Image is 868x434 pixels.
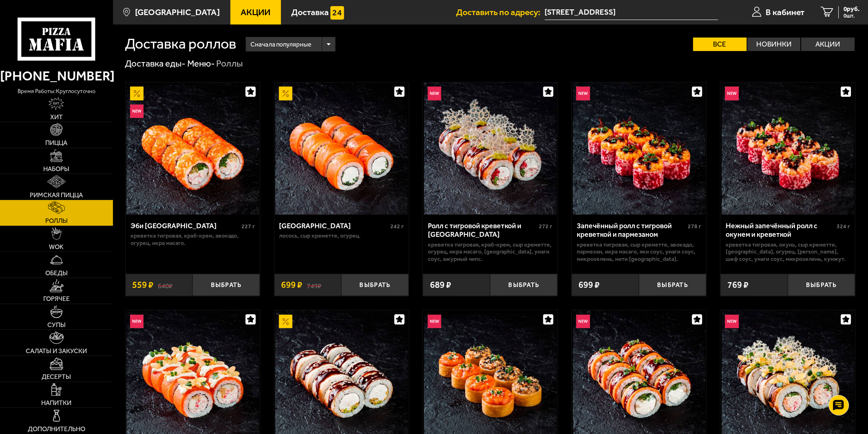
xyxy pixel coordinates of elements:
[275,82,409,215] a: АкционныйФиладельфия
[279,315,292,328] img: Акционный
[130,105,144,118] img: Новинка
[572,82,706,215] a: НовинкаЗапечённый ролл с тигровой креветкой и пармезаном
[275,82,408,215] img: Филадельфия
[47,322,66,328] span: Супы
[241,8,270,16] span: Акции
[423,82,558,215] a: НовинкаРолл с тигровой креветкой и Гуакамоле
[50,114,63,120] span: Хит
[576,87,590,100] img: Новинка
[49,244,64,250] span: WOK
[216,58,243,70] div: Роллы
[577,241,702,263] p: креветка тигровая, Сыр креметте, авокадо, пармезан, икра масаго, яки соус, унаги соус, микрозелен...
[126,82,260,215] a: АкционныйНовинкаЭби Калифорния
[250,36,312,53] span: Сначала популярные
[577,222,686,239] div: Запечённый ролл с тигровой креветкой и пармезаном
[45,140,67,146] span: Пицца
[802,38,855,51] label: Акции
[125,37,237,51] h1: Доставка роллов
[748,38,801,51] label: Новинки
[135,8,220,16] span: [GEOGRAPHIC_DATA]
[125,58,186,69] a: Доставка еды-
[722,82,855,215] img: Нежный запечённый ролл с окунем и креветкой
[430,280,451,289] span: 689 ₽
[43,166,69,172] span: Наборы
[579,280,600,289] span: 699 ₽
[545,5,719,20] input: Ваш адрес доставки
[573,82,706,215] img: Запечённый ролл с тигровой креветкой и пармезаном
[307,280,321,289] s: 749 ₽
[42,374,71,380] span: Десерты
[45,218,68,224] span: Роллы
[428,241,553,263] p: креветка тигровая, краб-крем, Сыр креметте, огурец, икра масаго, [GEOGRAPHIC_DATA], унаги соус, а...
[728,280,749,289] span: 769 ₽
[766,8,805,16] span: В кабинет
[424,82,557,215] img: Ролл с тигровой креветкой и Гуакамоле
[490,274,558,296] button: Выбрать
[279,232,404,240] p: лосось, Сыр креметте, огурец.
[688,223,702,230] span: 278 г
[725,87,739,100] img: Новинка
[788,274,855,296] button: Выбрать
[26,348,87,354] span: Салаты и закуски
[41,400,71,406] span: Напитки
[639,274,706,296] button: Выбрать
[291,8,329,16] span: Доставка
[726,222,835,239] div: Нежный запечённый ролл с окунем и креветкой
[539,223,553,230] span: 272 г
[456,8,545,16] span: Доставить по адресу:
[132,280,153,289] span: 559 ₽
[390,223,404,230] span: 242 г
[837,223,850,230] span: 324 г
[428,87,441,100] img: Новинка
[130,87,144,100] img: Акционный
[576,315,590,328] img: Новинка
[428,315,441,328] img: Новинка
[725,315,739,328] img: Новинка
[45,270,68,276] span: Обеды
[721,82,855,215] a: НовинкаНежный запечённый ролл с окунем и креветкой
[131,232,255,247] p: креветка тигровая, краб-крем, авокадо, огурец, икра масаго.
[126,82,259,215] img: Эби Калифорния
[428,222,537,239] div: Ролл с тигровой креветкой и [GEOGRAPHIC_DATA]
[130,315,144,328] img: Новинка
[341,274,409,296] button: Выбрать
[844,6,860,13] span: 0 руб.
[545,5,719,20] span: Наличная улица, 36к5
[43,296,70,302] span: Горячее
[187,58,215,69] a: Меню-
[693,38,747,51] label: Все
[158,280,173,289] s: 640 ₽
[241,223,255,230] span: 227 г
[330,6,344,20] img: 15daf4d41897b9f0e9f617042186c801.svg
[279,87,292,100] img: Акционный
[844,13,860,18] span: 0 шт.
[131,222,239,230] div: Эби [GEOGRAPHIC_DATA]
[28,426,85,432] span: Дополнительно
[193,274,260,296] button: Выбрать
[279,222,388,230] div: [GEOGRAPHIC_DATA]
[726,241,850,263] p: креветка тигровая, окунь, Сыр креметте, [GEOGRAPHIC_DATA], огурец, [PERSON_NAME], шеф соус, унаги...
[30,192,83,198] span: Римская пицца
[281,280,302,289] span: 699 ₽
